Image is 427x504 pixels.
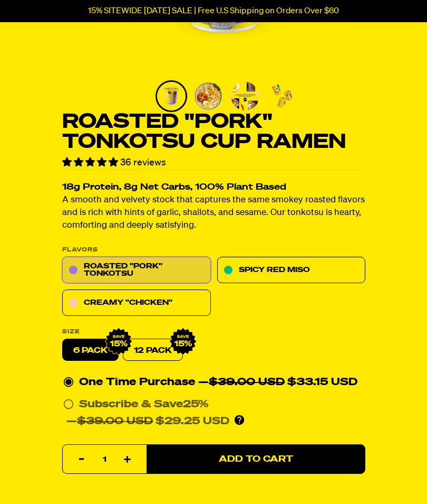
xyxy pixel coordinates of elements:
[266,80,298,112] li: Go to slide 4
[231,82,259,110] img: Roasted "Pork" Tonkotsu Cup Ramen
[123,339,183,361] a: 12 Pack
[62,194,365,232] p: A smooth and velvety stock that captures the same smokey roasted flavors and is rich with hints o...
[219,455,293,464] span: Add to Cart
[79,396,209,413] div: Subscribe & Save
[229,80,261,112] li: Go to slide 3
[169,328,197,356] img: IMG_9632.png
[62,112,365,152] h1: Roasted "Pork" Tonkotsu Cup Ramen
[62,183,365,192] h2: 18g Protein, 8g Net Carbs, 100% Plant Based
[62,257,211,284] a: Roasted "Pork" Tonkotsu
[62,158,120,167] span: 4.75 stars
[217,257,365,284] a: Spicy Red Miso
[63,374,364,391] div: One Time Purchase
[198,374,357,391] div: — $33.15 USD
[156,80,187,112] li: Go to slide 1
[120,158,166,167] span: 36 reviews
[88,6,339,16] p: 15% SITEWIDE [DATE] SALE | Free U.S Shipping on Orders Over $60
[62,329,365,335] label: Size
[194,82,222,110] img: Roasted "Pork" Tonkotsu Cup Ramen
[130,80,318,112] div: PDP main carousel thumbnails
[62,339,119,361] label: 6 pack
[69,445,140,475] input: quantity
[268,82,296,110] img: Roasted "Pork" Tonkotsu Cup Ramen
[105,328,132,356] img: IMG_9632.png
[157,82,186,110] img: Roasted "Pork" Tonkotsu Cup Ramen
[209,377,285,388] del: $39.00 USD
[147,445,365,474] button: Add to Cart
[183,399,209,410] span: 25%
[62,290,211,316] a: Creamy "Chicken"
[192,80,224,112] li: Go to slide 2
[77,416,153,427] del: $39.00 USD
[66,413,229,430] div: — $29.25 USD
[62,247,365,253] p: Flavors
